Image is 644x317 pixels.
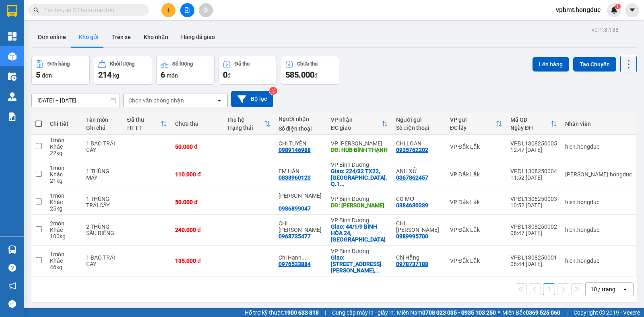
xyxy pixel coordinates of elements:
div: Số lượng [172,61,193,67]
div: VPĐL1308250002 [510,223,557,230]
div: Chưa thu [297,61,318,67]
div: VP nhận [331,117,382,123]
th: Toggle SortBy [446,113,506,135]
div: VP Đắk Lắk [450,171,502,178]
button: Bộ lọc [231,91,273,107]
span: 585.000 [285,70,314,80]
div: Người nhận [279,116,323,122]
strong: 0708 023 035 - 0935 103 250 [422,309,496,316]
div: VPĐL1308250004 [510,168,557,174]
div: 12:47 [DATE] [510,147,557,153]
div: Khối lượng [110,61,134,67]
span: ... [301,254,306,261]
div: Khác [50,171,78,178]
div: ĐC giao [331,125,382,131]
div: Giao: 75/8, Đường 19, P Bình Chuẩn, Thuận An [331,254,388,274]
th: Toggle SortBy [123,113,171,135]
div: VP [PERSON_NAME] [331,140,388,147]
div: Chưa thu [175,121,219,127]
img: warehouse-icon [8,92,17,101]
div: CÔ MƠ [396,196,442,202]
div: Khác [50,199,78,205]
button: Chưa thu585.000đ [281,56,339,85]
div: 1 THÙNG MÁY [86,168,119,181]
div: 25 kg [50,205,78,212]
span: món [167,72,178,79]
img: icon-new-feature [611,6,618,14]
div: 0968735477 [279,233,311,239]
div: EM HÂN [279,168,323,174]
div: 1 món [50,137,78,143]
button: Lên hàng [533,57,569,72]
div: Tên món [86,117,119,123]
img: logo-vxr [7,5,17,17]
div: 11:52 [DATE] [510,174,557,181]
div: 240.000 đ [175,227,219,233]
button: Kho nhận [137,27,175,47]
span: ... [375,267,380,274]
div: Khác [50,143,78,150]
div: CHỊ TUYẾN [279,140,323,147]
span: message [8,300,16,308]
button: file-add [180,3,194,17]
div: Đơn hàng [47,61,70,67]
th: Toggle SortBy [327,113,392,135]
span: copyright [599,310,605,315]
div: 0986899047 [279,205,311,212]
span: đ [227,72,231,79]
div: ANH TIẾN (0383430437) [279,192,323,205]
div: 10:52 [DATE] [510,202,557,209]
strong: 0369 525 060 [526,309,560,316]
div: 22 kg [50,150,78,156]
div: 1 BAO TRÁI CÂY [86,254,119,267]
span: 0 [223,70,227,80]
input: Select a date range. [32,94,120,107]
div: Số điện thoại [279,125,323,132]
div: 110.000 đ [175,171,219,178]
div: 46 kg [50,264,78,270]
div: DĐ: HUB BÌNH THẠNH [331,147,388,153]
div: 0989995700 [396,233,428,239]
div: 135.000 đ [175,258,219,264]
button: 1 [543,283,555,295]
div: Thu hộ [227,117,264,123]
img: warehouse-icon [8,72,17,81]
div: 0989146988 [279,147,311,153]
span: 1 [616,4,619,9]
div: 0367862457 [396,174,428,181]
span: 214 [98,70,111,80]
button: aim [199,3,213,17]
div: Trạng thái [227,125,264,131]
div: VP Đắk Lắk [450,199,502,205]
div: 2 món [50,220,78,227]
div: CHỊ LOAN [396,140,442,147]
div: ĐC lấy [450,125,496,131]
div: Nhân viên [565,121,632,127]
span: | [566,308,568,317]
div: Ngày ĐH [510,125,551,131]
div: 1 món [50,165,78,171]
div: Chọn văn phòng nhận [128,96,184,104]
button: Hàng đã giao [175,27,221,47]
div: 100 kg [50,233,78,239]
div: VP Đắk Lắk [450,143,502,150]
div: hien.hongduc [565,227,632,233]
div: Đã thu [127,117,161,123]
span: đơn [42,72,52,79]
button: Trên xe [105,27,137,47]
button: Kho gửi [72,27,105,47]
button: Khối lượng214kg [94,56,152,85]
div: 0935762202 [396,147,428,153]
div: hien.hongduc [565,199,632,205]
div: ANH XỬ [396,168,442,174]
div: VP Bình Dương [331,196,388,202]
span: Cung cấp máy in - giấy in: [332,308,395,317]
div: CHỊ NHUNG [396,220,442,233]
div: 50.000 đ [175,143,219,150]
div: 08:47 [DATE] [510,230,557,236]
div: 0978737188 [396,261,428,267]
span: 6 [161,70,165,80]
span: đ [314,72,318,79]
div: Chi tiết [50,121,78,127]
sup: 1 [615,4,621,9]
